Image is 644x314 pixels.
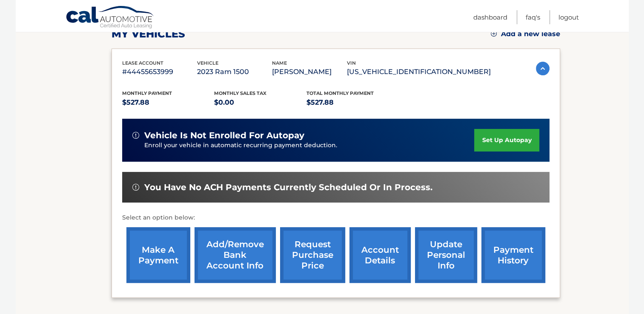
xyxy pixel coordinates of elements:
p: $0.00 [214,97,306,108]
p: [PERSON_NAME] [272,66,347,78]
a: request purchase price [280,227,345,283]
a: FAQ's [526,10,540,24]
span: vehicle is not enrolled for autopay [144,130,304,141]
a: update personal info [415,227,477,283]
h2: my vehicles [112,28,185,40]
p: 2023 Ram 1500 [197,66,272,78]
span: lease account [122,60,163,66]
span: name [272,60,287,66]
p: $527.88 [306,97,399,108]
span: vin [347,60,356,66]
p: #44455653999 [122,66,197,78]
img: accordion-active.svg [536,62,550,75]
a: set up autopay [474,129,539,151]
a: payment history [481,227,545,283]
a: account details [349,227,411,283]
p: [US_VEHICLE_IDENTIFICATION_NUMBER] [347,66,491,78]
a: Add a new lease [491,30,560,38]
span: Total Monthly Payment [306,90,374,96]
a: Cal Automotive [66,6,155,30]
a: Dashboard [473,10,507,24]
img: add.svg [491,31,497,37]
a: Logout [558,10,579,24]
a: make a payment [126,227,190,283]
img: alert-white.svg [132,132,139,139]
p: $527.88 [122,97,215,108]
span: You have no ACH payments currently scheduled or in process. [144,182,432,193]
span: Monthly Payment [122,90,172,96]
p: Enroll your vehicle in automatic recurring payment deduction. [144,141,475,150]
p: Select an option below: [122,213,550,223]
a: Add/Remove bank account info [195,227,276,283]
img: alert-white.svg [132,184,139,191]
span: vehicle [197,60,218,66]
span: Monthly sales Tax [214,90,266,96]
